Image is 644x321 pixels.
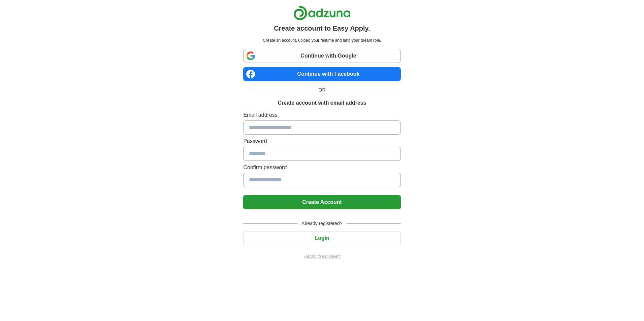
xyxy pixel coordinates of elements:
[243,137,400,145] label: Password
[243,49,400,63] a: Continue with Google
[243,67,400,81] a: Continue with Facebook
[315,86,330,94] span: OR
[293,5,351,21] img: Adzuna logo
[274,23,370,33] h1: Create account to Easy Apply.
[243,253,400,259] a: Return to job advert
[278,99,366,107] h1: Create account with email address
[243,111,400,119] label: Email address
[243,231,400,245] button: Login
[245,37,399,43] p: Create an account, upload your resume and land your dream role.
[243,235,400,241] a: Login
[243,164,400,172] label: Confirm password
[243,195,400,209] button: Create Account
[297,220,346,227] span: Already registered?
